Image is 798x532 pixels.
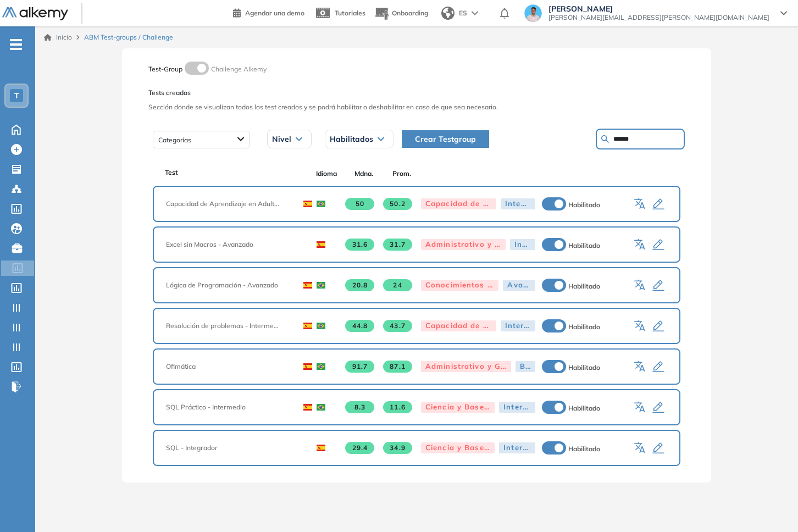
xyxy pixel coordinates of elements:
img: world [441,7,455,20]
div: Capacidad de Pensamiento [421,320,496,331]
span: Excel sin Macros - Avanzado [166,240,301,250]
span: Habilitado [568,363,600,372]
span: Mdna. [345,169,383,179]
span: 43.7 [383,320,412,332]
span: [PERSON_NAME] [548,4,769,13]
button: Crear Testgroup [402,130,489,148]
img: ESP [303,363,312,370]
span: Nivel [272,135,291,143]
span: 50 [345,198,374,210]
span: Onboarding [392,9,428,17]
span: Lógica de Programación - Avanzado [166,280,288,290]
span: 29.4 [345,442,374,454]
span: 24 [383,279,412,291]
img: ESP [303,323,312,329]
img: ESP [303,201,312,207]
span: Sección donde se visualizan todos los test creados y se podrá habilitar o deshabilitar en caso de... [148,102,685,112]
span: Habilitado [568,323,600,331]
span: ABM Test-groups / Challenge [84,32,173,42]
span: Agendar una demo [245,9,304,17]
span: 50.2 [383,198,412,210]
span: Prom. [383,169,421,179]
span: 31.7 [383,239,412,251]
span: 31.6 [345,239,374,251]
span: 8.3 [345,401,374,413]
span: 11.6 [383,401,412,413]
span: Idioma [307,169,345,179]
div: Básico [516,361,536,372]
a: Agendar una demo [233,5,304,19]
div: Intermedio [499,442,535,453]
img: BRA [317,282,325,289]
span: Test-Group [148,65,182,73]
span: Habilitado [568,241,600,250]
img: ESP [303,404,312,411]
img: arrow [472,11,478,15]
span: [PERSON_NAME][EMAIL_ADDRESS][PERSON_NAME][DOMAIN_NAME] [548,13,769,22]
img: ESP [317,241,325,248]
img: ESP [317,445,325,451]
img: Logo [2,7,68,21]
div: Integrador [501,198,535,209]
img: BRA [317,323,325,329]
span: Test [165,168,178,178]
span: 87.1 [383,361,412,373]
img: BRA [317,363,325,370]
span: Ofimática [166,362,288,372]
div: Avanzado [503,280,535,291]
span: Crear Testgroup [415,133,476,145]
div: Intermedio [499,402,535,413]
span: 91.7 [345,361,374,373]
span: Habilitado [568,445,600,453]
img: ESP [303,282,312,289]
span: Habilitados [330,135,373,143]
span: Tutoriales [335,9,365,17]
span: SQL - Integrador [166,443,301,453]
a: Inicio [44,32,72,42]
span: 34.9 [383,442,412,454]
img: BRA [317,201,325,207]
span: Habilitado [568,404,600,412]
span: Capacidad de Aprendizaje en Adultos [166,199,288,209]
div: Intermedio [501,320,535,331]
div: Conocimientos fundacionales [421,280,498,291]
span: SQL Práctico - Intermedio [166,402,288,412]
span: Habilitado [568,201,600,209]
span: 20.8 [345,279,374,291]
span: Tests creados [148,88,685,98]
div: Administrativo y Gestión, Contable o Financiero [421,239,506,250]
img: BRA [317,404,325,411]
span: Challenge Alkemy [211,65,267,73]
span: ES [459,8,467,18]
div: Administrativo y Gestión, Contable o Financiero [421,361,511,372]
span: Habilitado [568,282,600,290]
div: Ciencia y Bases de Datos [421,402,495,413]
span: T [14,91,19,100]
div: Integrador [510,239,535,250]
div: Capacidad de Pensamiento [421,198,496,209]
span: 44.8 [345,320,374,332]
button: Onboarding [374,2,428,25]
div: Ciencia y Bases de Datos [421,442,495,453]
span: Resolución de problemas - Intermedio [166,321,288,331]
i: - [10,43,22,46]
